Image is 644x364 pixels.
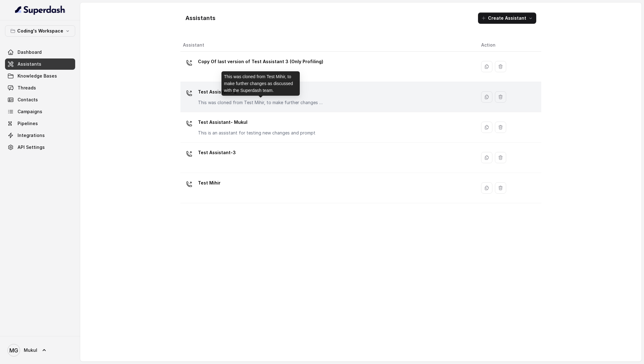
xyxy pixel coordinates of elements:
[198,117,315,127] p: Test Assistant- Mukul
[18,109,42,115] span: Campaigns
[5,142,75,153] a: API Settings
[5,130,75,141] a: Integrations
[198,87,323,97] p: Test Assistant- 2
[24,347,37,353] span: Mukul
[18,85,36,91] span: Threads
[18,97,38,103] span: Contacts
[5,47,75,58] a: Dashboard
[18,61,41,67] span: Assistants
[18,120,38,127] span: Pipelines
[18,49,42,55] span: Dashboard
[17,27,63,35] p: Coding's Workspace
[221,71,300,96] div: This was cloned from Test Mihir, to make further changes as discussed with the Superdash team.
[180,39,476,52] th: Assistant
[478,13,536,24] button: Create Assistant
[5,70,75,82] a: Knowledge Bases
[5,106,75,117] a: Campaigns
[5,118,75,129] a: Pipelines
[198,57,323,67] p: Copy Of last version of Test Assistant 3 (Only Profiling)
[5,58,75,70] a: Assistants
[198,148,236,158] p: Test Assistant-3
[15,5,65,15] img: light.svg
[5,82,75,94] a: Threads
[198,99,323,106] p: This was cloned from Test Mihir, to make further changes as discussed with the Superdash team.
[476,39,541,52] th: Action
[198,130,315,136] p: This is an assistant for testing new changes and prompt
[18,144,45,150] span: API Settings
[5,25,75,37] button: Coding's Workspace
[18,73,57,79] span: Knowledge Bases
[5,94,75,105] a: Contacts
[5,341,75,359] a: Mukul
[198,178,221,188] p: Test Mihir
[185,13,216,23] h1: Assistants
[18,132,45,139] span: Integrations
[9,347,18,354] text: MG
